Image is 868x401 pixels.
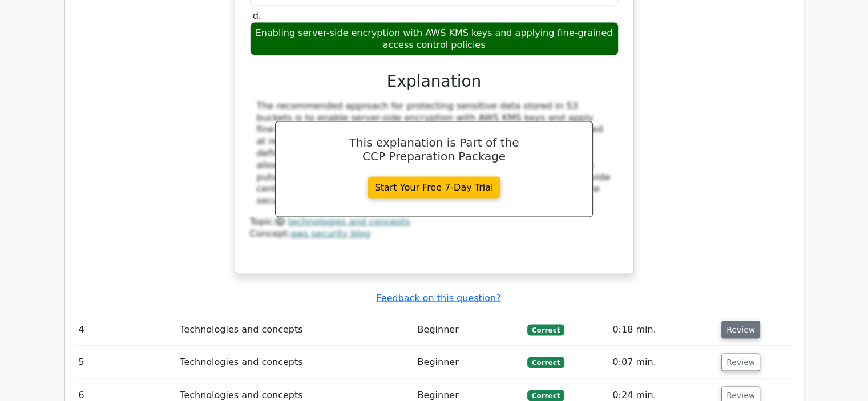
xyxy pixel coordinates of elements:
[413,314,523,346] td: Beginner
[608,314,717,346] td: 0:18 min.
[257,100,612,207] div: The recommended approach for protecting sensitive data stored in S3 buckets is to enable server-s...
[74,346,176,379] td: 5
[376,293,500,303] a: Feedback on this question?
[74,314,176,346] td: 4
[288,216,410,227] a: technologies and concepts
[253,10,261,21] span: d.
[721,321,760,339] button: Review
[721,354,760,371] button: Review
[257,72,612,91] h3: Explanation
[290,228,370,239] a: aws security blog
[250,22,619,56] div: Enabling server-side encryption with AWS KMS keys and applying fine-grained access control policies
[608,346,717,379] td: 0:07 min.
[250,216,619,228] div: Topic:
[175,314,413,346] td: Technologies and concepts
[413,346,523,379] td: Beginner
[175,346,413,379] td: Technologies and concepts
[527,325,564,336] span: Correct
[250,228,619,240] div: Concept:
[527,357,564,368] span: Correct
[368,177,501,199] a: Start Your Free 7-Day Trial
